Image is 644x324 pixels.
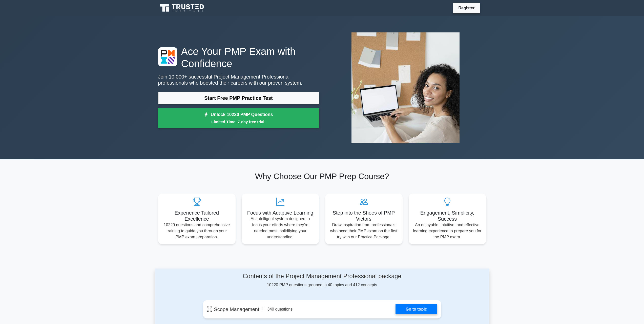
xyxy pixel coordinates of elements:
h5: Experience Tailored Excellence [162,210,232,222]
a: Register [455,5,477,11]
h2: Why Choose Our PMP Prep Course? [158,171,486,181]
div: 10220 PMP questions grouped in 40 topics and 412 concepts [203,273,441,288]
h5: Focus with Adaptive Learning [246,210,315,216]
h5: Engagement, Simplicity, Success [413,210,482,222]
p: An enjoyable, intuitive, and effective learning experience to prepare you for the PMP exam. [413,222,482,240]
a: Go to topic [396,304,437,314]
a: Unlock 10220 PMP QuestionsLimited Time: 7-day free trial! [158,108,319,128]
a: Start Free PMP Practice Test [158,92,319,104]
small: Limited Time: 7-day free trial! [164,119,313,125]
p: Draw inspiration from professionals who aced their PMP exam on the first try with our Practice Pa... [329,222,399,240]
h1: Ace Your PMP Exam with Confidence [158,45,319,70]
h4: Contents of the Project Management Professional package [203,273,441,280]
h5: Step into the Shoes of PMP Victors [329,210,399,222]
p: 10220 questions and comprehensive training to guide you through your PMP exam preparation. [162,222,232,240]
p: Join 10,000+ successful Project Management Professional professionals who boosted their careers w... [158,74,319,86]
p: An intelligent system designed to focus your efforts where they're needed most, solidifying your ... [246,216,315,240]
